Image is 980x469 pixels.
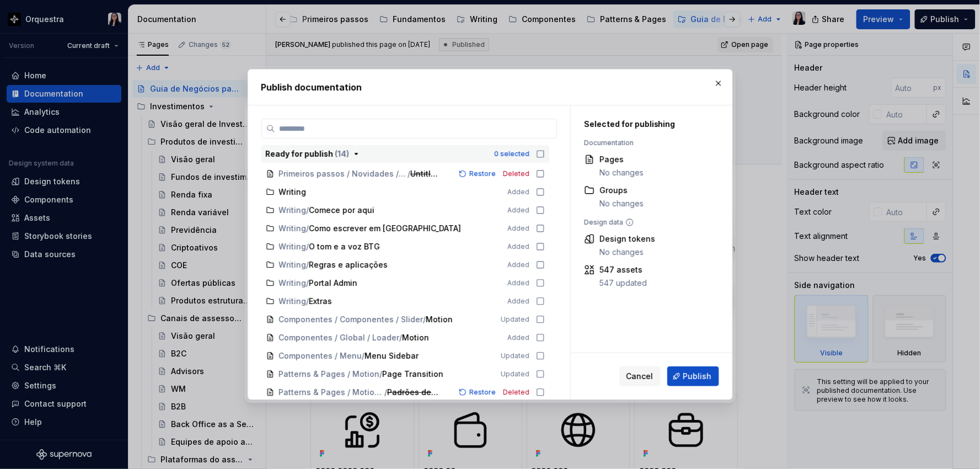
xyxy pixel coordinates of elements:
span: Deleted [503,169,529,178]
span: / [362,350,365,361]
span: Restore [469,388,496,397]
div: No changes [599,247,655,258]
span: Untitled page [410,168,440,179]
span: Deleted [503,388,529,397]
span: Patterns & Pages / Motion [279,369,380,380]
span: Added [507,242,529,251]
div: 0 selected [494,150,529,158]
div: 547 assets [599,264,647,275]
button: Publish [667,366,719,386]
div: Documentation [584,138,706,147]
button: Ready for publish (14)0 selected [261,145,549,163]
span: Writing [279,186,307,198]
span: Added [507,297,529,306]
span: / [307,278,309,289]
span: Writing [279,278,307,289]
span: Added [507,333,529,342]
span: Added [507,279,529,287]
span: ( 14 ) [335,149,350,158]
span: Updated [501,370,529,379]
span: Componentes / Global / Loader [279,332,400,343]
span: Motion [403,332,430,343]
span: / [408,168,410,179]
span: Page Transition [383,369,444,380]
div: Design data [584,218,706,227]
span: / [307,205,309,216]
span: / [400,332,403,343]
span: Portal Admin [309,278,358,289]
span: Writing [279,241,307,252]
div: Ready for publish [266,148,350,159]
div: No changes [599,167,644,178]
span: Primeiros passos / Novidades / Figma / Histórico / 2025 / Agosto [279,168,408,179]
span: Publish [683,371,712,382]
span: Added [507,206,529,215]
span: O tom e a voz BTG [309,241,381,252]
span: Writing [279,223,307,234]
span: Padrões de Animação [387,387,440,398]
span: Como escrever em [GEOGRAPHIC_DATA] [309,223,462,234]
span: / [384,387,387,398]
h2: Publish documentation [261,81,719,94]
span: Menu Sidebar [365,350,419,361]
span: Componentes / Menu [279,350,362,361]
span: Patterns & Pages / Motion / Page Transition [279,387,385,398]
span: / [424,314,426,325]
span: / [307,259,309,270]
span: Updated [501,351,529,360]
div: Design tokens [599,233,655,244]
span: / [307,296,309,307]
span: Added [507,224,529,233]
span: / [307,241,309,252]
div: Selected for publishing [584,119,706,130]
span: Restore [469,169,496,178]
span: / [380,369,383,380]
div: No changes [599,198,644,209]
span: Added [507,188,529,196]
div: 547 updated [599,278,647,289]
span: Writing [279,296,307,307]
span: Motion [426,314,453,325]
button: Cancel [619,366,661,386]
span: Cancel [626,371,654,382]
span: Comece por aqui [309,205,375,216]
span: Componentes / Componentes / Slider [279,314,424,325]
span: Writing [279,259,307,270]
div: Groups [599,185,644,196]
span: Writing [279,205,307,216]
div: Pages [599,154,644,165]
span: Added [507,260,529,269]
span: Updated [501,315,529,324]
button: Restore [456,168,501,179]
span: Extras [309,296,333,307]
span: Regras e aplicações [309,259,388,270]
span: / [307,223,309,234]
button: Restore [456,387,501,398]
